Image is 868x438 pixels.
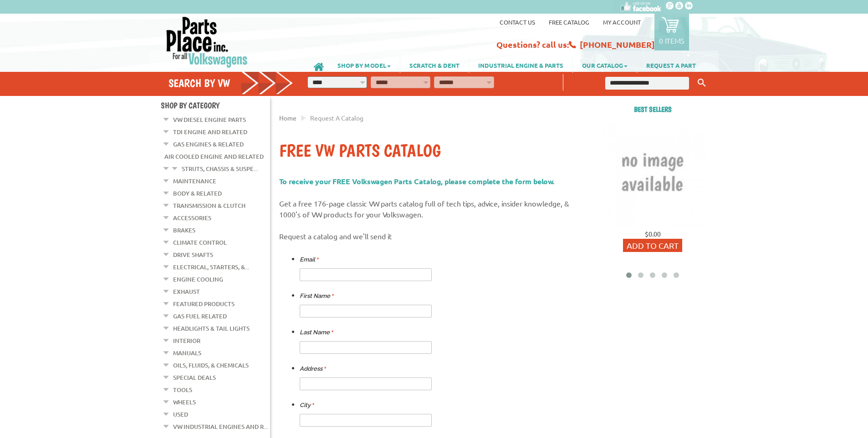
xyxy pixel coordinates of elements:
button: Add to Cart [623,239,682,252]
img: Parts Place Inc! [165,16,249,68]
a: Gas Fuel Related [173,310,227,322]
a: VW Industrial Engines and R... [173,421,268,433]
a: Struts, Chassis & Suspe... [182,163,258,175]
a: Wheels [173,396,196,408]
h2: Best sellers [598,105,707,114]
a: Transmission & Clutch [173,200,245,211]
a: Air Cooled Engine and Related [164,151,264,162]
a: Electrical, Starters, &... [173,261,249,273]
a: Body & Related [173,187,222,199]
a: Drive Shafts [173,249,213,261]
a: Interior [173,335,200,347]
a: INDUSTRIAL ENGINE & PARTS [469,57,572,73]
a: Oils, Fluids, & Chemicals [173,359,249,371]
a: OUR CATALOG [573,57,637,73]
a: 0 items [654,14,689,50]
a: TDI Engine and Related [173,126,247,138]
span: To receive your FREE Volkswagen Parts Catalog, please complete the form below. [279,176,555,186]
button: Keyword Search [695,76,709,91]
a: Contact us [500,18,535,26]
a: Special Deals [173,372,216,383]
a: Home [279,114,296,122]
p: Get a free 176-page classic VW parts catalog full of tech tips, advice, insider knowledge, & 1000... [279,198,589,220]
a: Free Catalog [549,18,589,26]
a: SCRATCH & DENT [400,57,469,73]
a: Exhaust [173,286,200,297]
a: Used [173,408,188,420]
a: REQUEST A PART [637,57,705,73]
label: Email [300,254,319,265]
span: Request a Catalog [310,114,363,122]
label: Address [300,363,326,374]
label: Last Name [300,327,333,338]
h4: Shop By Category [161,101,270,110]
a: Climate Control [173,237,227,248]
p: Request a catalog and we'll send it [279,231,589,242]
span: Add to Cart [627,241,679,250]
a: Maintenance [173,175,216,187]
span: $0.00 [645,230,661,238]
a: Gas Engines & Related [173,138,244,150]
h4: Search by VW [168,76,293,90]
a: Accessories [173,212,211,224]
a: Engine Cooling [173,273,223,285]
a: SHOP BY MODEL [328,57,400,73]
a: Headlights & Tail Lights [173,322,250,334]
a: Brakes [173,224,195,236]
label: First Name [300,291,334,302]
p: 0 items [659,36,684,45]
label: City [300,400,314,411]
h1: Free VW Parts Catalog [279,140,589,162]
a: Manuals [173,347,201,359]
a: My Account [603,18,641,26]
a: Featured Products [173,298,235,310]
a: VW Diesel Engine Parts [173,114,246,126]
a: Tools [173,384,192,396]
